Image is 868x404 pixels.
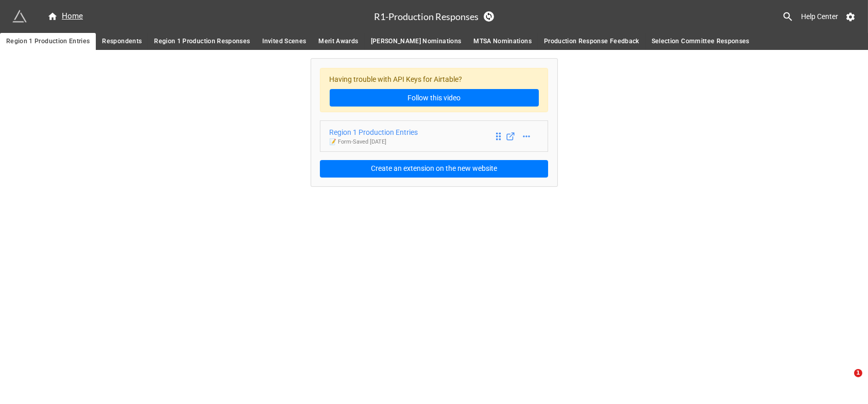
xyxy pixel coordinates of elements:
a: Help Center [794,7,845,26]
h3: R1-Production Responses [374,12,479,21]
a: Region 1 Production Entries📝 Form-Saved [DATE] [320,120,548,152]
span: Invited Scenes [262,36,306,47]
a: Follow this video [330,89,539,107]
span: Production Response Feedback [544,36,639,47]
span: Selection Committee Responses [652,36,750,47]
div: Region 1 Production Entries [330,127,418,138]
div: Home [47,10,83,23]
iframe: Intercom live chat [833,369,858,394]
span: 1 [854,369,862,377]
span: Region 1 Production Entries [6,36,90,47]
span: Region 1 Production Responses [154,36,250,47]
button: Create an extension on the new website [320,160,548,178]
div: Having trouble with API Keys for Airtable? [320,68,548,113]
p: 📝 Form - Saved [DATE] [330,138,418,146]
a: Sync Base Structure [484,11,494,22]
span: Respondents [102,36,142,47]
span: [PERSON_NAME] Nominations [371,36,462,47]
img: miniextensions-icon.73ae0678.png [12,9,27,24]
span: MTSA Nominations [473,36,532,47]
span: Merit Awards [318,36,358,47]
a: Home [41,10,89,23]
